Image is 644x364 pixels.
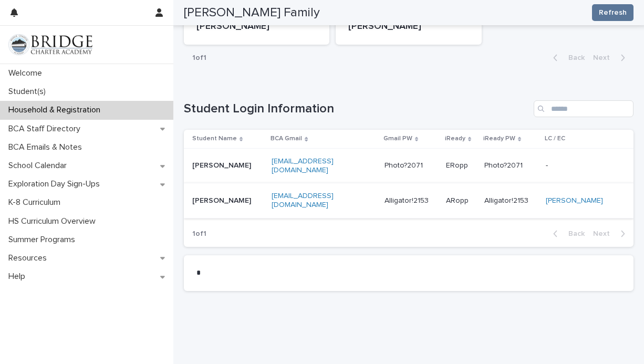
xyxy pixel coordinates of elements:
[592,4,633,21] button: Refresh
[445,133,465,144] p: iReady
[545,229,589,238] button: Back
[4,161,75,171] p: School Calendar
[4,87,54,97] p: Student(s)
[545,133,565,144] p: LC / EC
[272,158,334,174] a: [EMAIL_ADDRESS][DOMAIN_NAME]
[534,100,633,117] input: Search
[546,161,617,170] p: -
[184,8,329,45] a: [PERSON_NAME]
[385,161,438,170] p: Photo?2071
[4,197,69,207] p: K-8 Curriculum
[562,230,585,237] span: Back
[383,133,412,144] p: Gmail PW
[184,45,215,71] p: 1 of 1
[4,179,108,189] p: Exploration Day Sign-Ups
[546,196,603,205] a: [PERSON_NAME]
[4,142,90,152] p: BCA Emails & Notes
[4,272,34,282] p: Help
[4,68,50,78] p: Welcome
[484,194,531,205] p: Alligator!2153
[271,133,302,144] p: BCA Gmail
[192,133,237,144] p: Student Name
[196,21,317,33] p: [PERSON_NAME]
[4,253,55,263] p: Resources
[192,161,263,170] p: [PERSON_NAME]
[348,21,469,33] p: [PERSON_NAME]
[184,221,215,247] p: 1 of 1
[593,230,616,237] span: Next
[589,53,633,63] button: Next
[385,196,438,205] p: Alligator!2153
[184,183,633,219] tr: [PERSON_NAME][EMAIL_ADDRESS][DOMAIN_NAME]Alligator!2153ARoppAlligator!2153Alligator!2153 [PERSON_...
[562,54,585,61] span: Back
[272,192,334,209] a: [EMAIL_ADDRESS][DOMAIN_NAME]
[4,124,89,134] p: BCA Staff Directory
[184,148,633,183] tr: [PERSON_NAME][EMAIL_ADDRESS][DOMAIN_NAME]Photo?2071ERoppPhoto?2071Photo?2071 -
[484,159,525,170] p: Photo?2071
[8,34,92,55] img: V1C1m3IdTEidaUdm9Hs0
[336,8,481,45] a: [PERSON_NAME]
[446,196,476,205] p: ARopp
[4,235,84,245] p: Summer Programs
[4,216,104,226] p: HS Curriculum Overview
[446,161,476,170] p: ERopp
[589,229,633,238] button: Next
[599,7,627,18] span: Refresh
[593,54,616,61] span: Next
[4,105,109,115] p: Household & Registration
[184,101,529,117] h1: Student Login Information
[545,53,589,63] button: Back
[483,133,515,144] p: iReady PW
[192,196,263,205] p: [PERSON_NAME]
[184,5,320,20] h2: [PERSON_NAME] Family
